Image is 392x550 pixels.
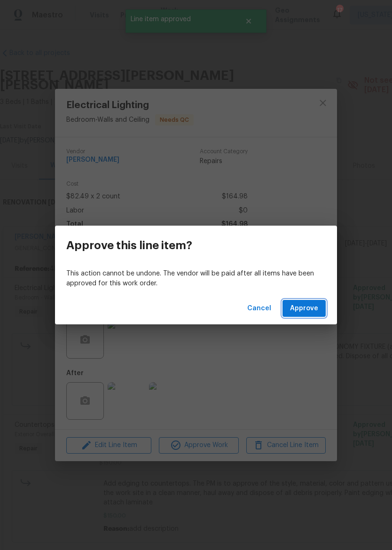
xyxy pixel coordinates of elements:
button: Cancel [243,300,275,317]
h3: Approve this line item? [66,239,192,252]
span: Approve [290,303,318,314]
span: Cancel [247,303,271,314]
p: This action cannot be undone. The vendor will be paid after all items have been approved for this... [66,269,326,289]
button: Approve [282,300,326,317]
